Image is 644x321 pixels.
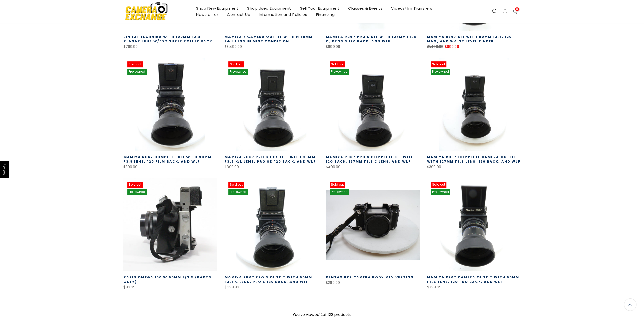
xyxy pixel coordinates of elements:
[427,275,519,284] a: Mamiya RZ67 Camera Outfit with 90MM F3.5 Lens, 120 Pro Back, and WLF
[344,5,387,11] a: Classes & Events
[123,275,211,284] a: Rapid Omega 100 w 90mm f/3.5 (Parts Only)
[225,34,313,44] a: Mamiya 7 Camera Outfit with N 80MM F4 L Lens in MINT CONDITION
[222,11,254,18] a: Contact Us
[123,164,217,170] div: $399.99
[296,5,344,11] a: Sell Your Equipment
[326,164,420,170] div: $499.99
[293,312,351,317] span: You've viewed of 123 products
[326,34,416,44] a: Mamiya RB67 Pro S Kit with 127MM F3.8 C, Pros S 120 Back, and WLF
[123,34,212,44] a: Linhof Technika with 100mm f2.8 Planar Lens w/6x7 Super Rollex Back
[427,284,521,290] div: $799.99
[123,44,217,50] div: $799.99
[445,44,459,50] ins: $999.99
[326,280,420,286] div: $269.99
[225,275,312,284] a: Mamiya RB67 Pro S Outfit with 90MM F3.8 C Lens, Pro S 120 Back, and WLF
[326,275,414,280] a: Pentax 6X7 Camera Body MLV Version
[225,164,318,170] div: $899.99
[225,155,316,164] a: Mamiya RB67 Pro SD Outfit with 90MM F3.5 K/L Lens, Pro SD 120 Back, and WLF
[515,7,519,11] span: 0
[427,44,443,49] del: $1,499.99
[192,5,243,11] a: Shop New Equipment
[624,298,636,311] a: Back to the top
[387,5,437,11] a: Video/Film Transfers
[254,11,311,18] a: Information and Policies
[427,155,521,164] a: Mamiya RB67 Complete Camera Outfit with 127MM f3.8 Lens, 120 Back, and WLF
[427,164,521,170] div: $399.99
[326,44,420,50] div: $699.99
[225,284,318,290] div: $499.99
[243,5,296,11] a: Shop Used Equipment
[123,284,217,290] div: $99.99
[123,155,212,164] a: Mamiya RB67 Complete Kit with 90MM F3.8 Lens, 120 Film Back, and WLF
[512,9,517,14] a: 0
[311,11,339,18] a: Financing
[326,155,414,164] a: Mamiya RB67 Pro S Complete Kit with 120 Back, 127MM f3.8 C Lens, and WLF
[319,312,323,317] span: 12
[225,44,318,50] div: $3,499.99
[192,11,222,18] a: Newsletter
[427,34,512,44] a: Mamiya RZ67 Kit with 90MM F3.5, 120 Mag, and Waist Level Finder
